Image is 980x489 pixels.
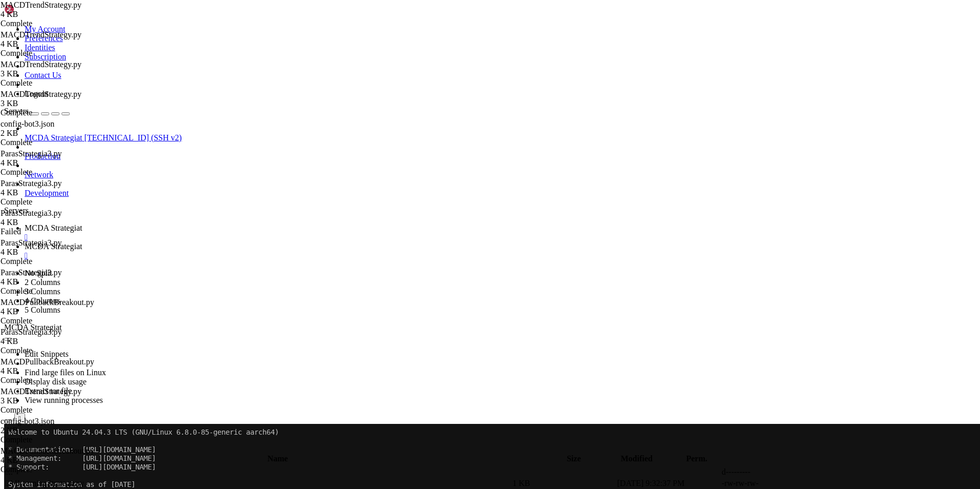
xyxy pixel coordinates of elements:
div: Complete [1,197,98,207]
x-row: Usage of /: 26.3% of 37.23GB Users logged in: 0 [4,83,847,91]
div: Complete [1,138,98,147]
span: config-bot3.json [1,119,98,138]
x-row: Container freqtrade-bot3 [4,248,847,257]
div: 3 KB [1,69,98,78]
span: MACDPullbackBreakout.py [1,357,94,366]
div: 4 KB [1,218,98,227]
span: MACDTrendStrategy.py [1,1,81,9]
div: 4 KB [1,277,98,287]
x-row: root@ubuntu-4gb-hel1-1:~/ft_userdata# [4,257,847,266]
span: config-bot3.json [1,119,54,128]
div: Complete [1,465,98,474]
x-row: * Support: [URL][DOMAIN_NAME] [4,39,847,48]
div: 4 KB [1,456,98,465]
div: 4 KB [1,337,98,346]
div: 3 KB [1,396,98,405]
x-row: [0000] /root/ft_userdata/docker-compose.yml: the attribute `version` is obsolete, it will be igno... [4,231,847,239]
x-row: System load: 0.1 Processes: 142 [4,74,847,83]
x-row: Memory usage: 74% IPv4 address for eth0: [TECHNICAL_ID] [4,91,847,100]
x-row: Swap usage: 0% IPv6 address for eth0: [TECHNICAL_ID] [4,100,847,109]
div: 4 KB [1,366,98,376]
x-row: System information as of [DATE] [4,56,847,65]
span: ParasStrategia3.py [1,268,62,277]
div: 2 KB [1,426,98,435]
span: MACDPullbackBreakout.py [1,446,94,455]
div: Complete [1,376,98,385]
div: Complete [1,78,98,88]
div: 2 KB [1,129,98,138]
div: 3 KB [1,99,98,108]
span: Started [111,248,139,256]
div: Failed [1,227,98,236]
div: Complete [1,346,98,355]
span: MACDTrendStrategy.py [1,387,98,405]
span: config-bot3.json [1,417,98,435]
x-row: Last login: [DATE] from [TECHNICAL_ID] [4,205,847,213]
x-row: root@ubuntu-4gb-hel1-1:~# cd ft_userdata [4,213,847,222]
span: WARN [4,231,21,239]
span: ParasStrategia3.py [1,328,98,346]
span: MACDPullbackBreakout.py [1,298,94,307]
span: MACDTrendStrategy.py [1,387,81,396]
span: ParasStrategia3.py [1,179,98,197]
span: MACDTrendStrategy.py [1,1,98,19]
x-row: 22 updates can be applied immediately. [4,144,847,152]
span: ParasStrategia3.py [1,209,62,217]
span: ✔ [8,248,12,256]
div: Complete [1,168,98,177]
span: ParasStrategia3.py [1,328,62,336]
span: ParasStrategia3.py [1,238,98,257]
span: MACDTrendStrategy.py [1,60,81,69]
span: MACDPullbackBreakout.py [1,446,98,465]
x-row: Expanded Security Maintenance for Applications is not enabled. [4,126,847,135]
div: 4 KB [1,188,98,197]
span: MACDPullbackBreakout.py [1,357,98,376]
div: Complete [1,405,98,415]
span: ParasStrategia3.py [1,149,62,158]
span: MACDTrendStrategy.py [1,30,81,39]
div: 4 KB [1,10,98,19]
div: Complete [1,435,98,444]
div: Complete [1,287,98,296]
span: MACDTrendStrategy.py [1,60,98,78]
span: MACDPullbackBreakout.py [1,298,98,316]
div: 4 KB [1,307,98,316]
x-row: Enable ESM Apps to receive additional future security updates. [4,170,847,178]
span: ParasStrategia3.py [1,268,98,287]
div: Complete [1,49,98,58]
span: MACDTrendStrategy.py [1,30,98,49]
span: ParasStrategia3.py [1,149,98,168]
span: MACDTrendStrategy.py [1,90,98,108]
x-row: To see these additional updates run: apt list --upgradable [4,152,847,161]
div: (38, 29) [168,257,172,266]
span: ParasStrategia3.py [1,179,62,188]
span: ParasStrategia3.py [1,209,98,227]
div: 4 KB [1,158,98,168]
div: Complete [1,316,98,325]
div: Complete [1,19,98,28]
x-row: See [URL][DOMAIN_NAME] or run: sudo pro status [4,178,847,187]
div: 4 KB [1,248,98,257]
div: 4 KB [1,39,98,49]
x-row: Welcome to Ubuntu 24.04.3 LTS (GNU/Linux 6.8.0-85-generic aarch64) [4,4,847,13]
span: 4.6s [771,248,787,256]
span: [+] Restarting 1/1 [4,239,78,248]
span: config-bot3.json [1,417,54,425]
div: Complete [1,257,98,266]
span: MACDTrendStrategy.py [1,90,81,98]
x-row: * Management: [URL][DOMAIN_NAME] [4,30,847,39]
div: Complete [1,108,98,117]
span: ParasStrategia3.py [1,238,62,247]
x-row: * Documentation: [URL][DOMAIN_NAME] [4,22,847,30]
x-row: root@ubuntu-4gb-hel1-1:~/ft_userdata# docker compose restart freqtrade-bot3 [4,222,847,231]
